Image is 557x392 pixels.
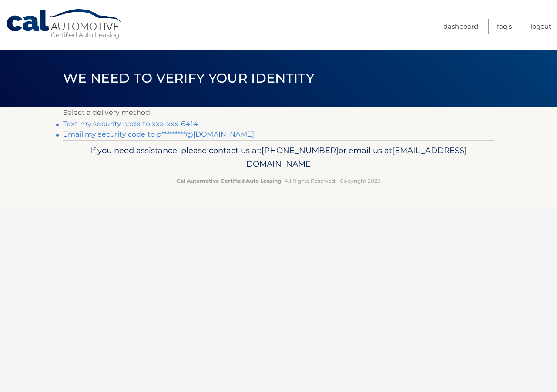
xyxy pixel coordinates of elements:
strong: Cal Automotive Certified Auto Leasing [177,178,281,184]
a: Cal Automotive [6,9,123,40]
p: - All Rights Reserved - Copyright 2025 [69,176,488,185]
a: Logout [530,19,551,34]
span: [PHONE_NUMBER] [262,145,339,155]
p: If you need assistance, please contact us at: or email us at [69,144,488,171]
span: We need to verify your identity [63,70,314,86]
a: Dashboard [443,19,478,34]
a: Email my security code to p*********@[DOMAIN_NAME] [63,130,254,138]
a: FAQ's [497,19,512,34]
a: Text my security code to xxx-xxx-6414 [63,120,198,128]
p: Select a delivery method: [63,107,494,119]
